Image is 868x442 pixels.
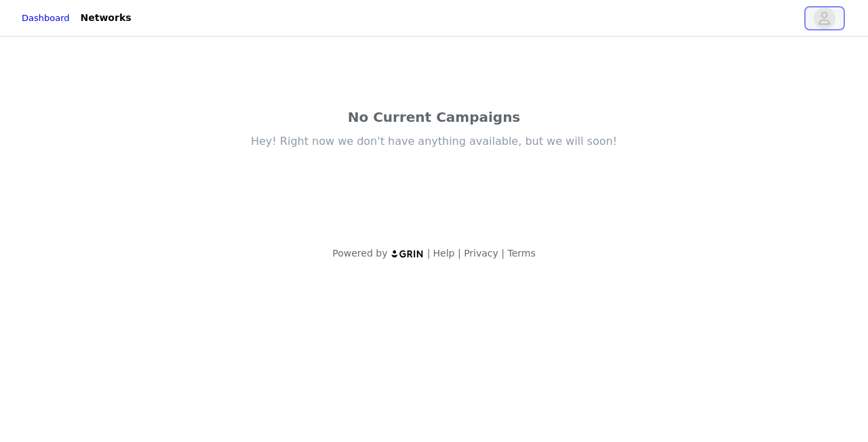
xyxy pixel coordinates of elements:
span: | [458,248,461,259]
img: logo [391,249,425,258]
a: Help [433,248,455,259]
a: Terms [507,248,535,259]
div: No Current Campaigns [149,107,719,127]
a: Dashboard [22,12,70,25]
span: | [501,248,505,259]
div: avatar [818,7,831,29]
span: Powered by [332,248,387,259]
a: Privacy [464,248,498,259]
a: Networks [73,3,140,33]
div: Hey! Right now we don't have anything available, but we will soon! [149,134,719,149]
span: | [427,248,431,259]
